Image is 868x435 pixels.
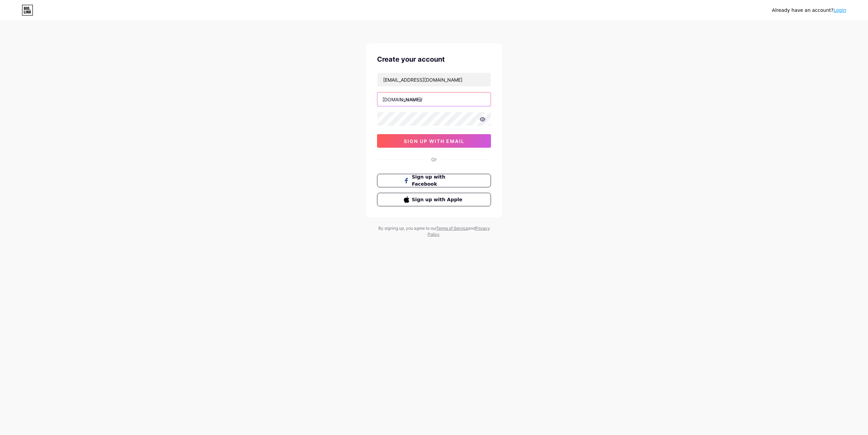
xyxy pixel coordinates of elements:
button: Sign up with Apple [377,193,491,206]
button: sign up with email [377,134,491,148]
span: sign up with email [404,138,465,144]
div: Already have an account? [772,7,846,14]
a: Login [833,7,846,13]
span: Sign up with Apple [412,196,465,203]
div: By signing up, you agree to our and . [376,225,492,237]
a: Terms of Service [436,226,468,231]
div: [DOMAIN_NAME]/ [382,96,422,103]
input: Email [377,73,491,86]
div: Create your account [377,54,491,64]
span: Sign up with Facebook [412,173,465,188]
input: username [377,92,491,106]
div: Or [431,156,437,163]
button: Sign up with Facebook [377,174,491,187]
